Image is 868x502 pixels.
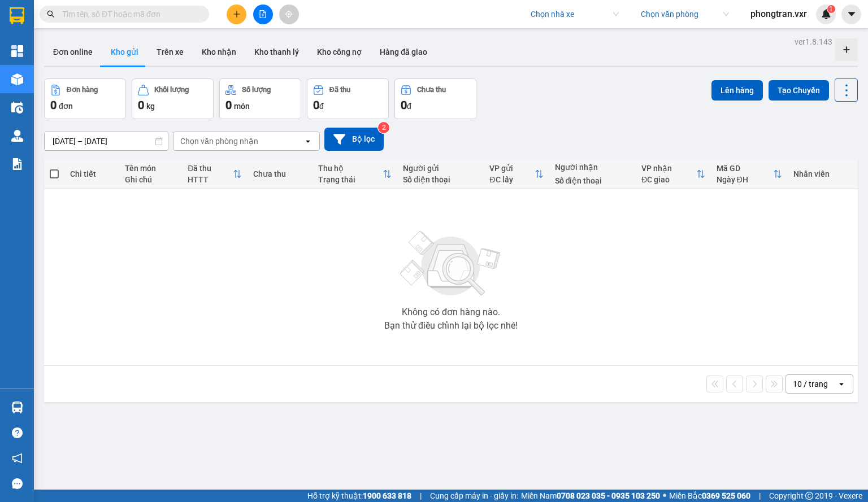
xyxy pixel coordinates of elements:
[285,10,293,18] span: aim
[827,5,835,13] sup: 1
[489,164,534,173] div: VP gửi
[44,78,126,119] button: Đơn hàng0đơn
[793,378,828,390] div: 10 / trang
[279,5,299,24] button: aim
[319,102,324,111] span: đ
[759,490,761,502] span: |
[59,102,73,111] span: đơn
[741,7,816,21] span: phongtran.vxr
[11,73,23,85] img: warehouse-icon
[829,5,833,13] span: 1
[669,490,750,502] span: Miền Bắc
[403,175,478,184] div: Số điện thoại
[663,494,666,498] span: ⚪️
[234,102,250,111] span: món
[805,492,813,500] span: copyright
[711,159,788,189] th: Toggle SortBy
[253,5,273,24] button: file-add
[125,175,176,184] div: Ghi chú
[12,427,23,438] span: question-circle
[125,164,176,173] div: Tên món
[318,164,383,173] div: Thu hộ
[12,478,23,489] span: message
[132,78,214,119] button: Khối lượng0kg
[378,122,389,133] sup: 2
[403,164,478,173] div: Người gửi
[313,98,319,112] span: 0
[711,80,763,101] button: Lên hàng
[324,128,384,151] button: Bộ lọc
[11,102,23,114] img: warehouse-icon
[188,175,232,184] div: HTTT
[329,86,350,94] div: Đã thu
[44,38,102,66] button: Đơn online
[717,164,773,173] div: Mã GD
[303,137,313,146] svg: open
[70,169,114,178] div: Chi tiết
[821,9,831,19] img: icon-new-feature
[62,8,196,20] input: Tìm tên, số ĐT hoặc mã đơn
[227,5,246,24] button: plus
[702,491,750,500] strong: 0369 525 060
[193,38,245,66] button: Kho nhận
[769,80,829,101] button: Tạo Chuyến
[371,38,436,66] button: Hàng đã giao
[318,175,383,184] div: Trạng thái
[394,224,507,303] img: svg+xml;base64,PHN2ZyBjbGFzcz0ibGlzdC1wbHVnX19zdmciIHhtbG5zPSJodHRwOi8vd3d3LnczLm9yZy8yMDAwL3N2Zy...
[835,38,858,61] div: Tạo kho hàng mới
[484,159,549,189] th: Toggle SortBy
[417,86,446,94] div: Chưa thu
[11,158,23,170] img: solution-icon
[641,175,696,184] div: ĐC giao
[242,86,271,94] div: Số lượng
[180,136,258,147] div: Chọn văn phòng nhận
[11,45,23,57] img: dashboard-icon
[384,321,518,330] div: Bạn thử điều chỉnh lại bộ lọc nhé!
[50,98,57,112] span: 0
[307,78,389,119] button: Đã thu0đ
[233,10,241,18] span: plus
[402,308,500,317] div: Không có đơn hàng nào.
[307,490,411,502] span: Hỗ trợ kỹ thuật:
[521,490,660,502] span: Miền Nam
[11,401,23,413] img: warehouse-icon
[11,130,23,142] img: warehouse-icon
[138,98,144,112] span: 0
[225,98,232,112] span: 0
[793,169,852,178] div: Nhân viên
[219,78,301,119] button: Số lượng0món
[420,490,422,502] span: |
[407,102,411,111] span: đ
[641,164,696,173] div: VP nhận
[847,9,857,19] span: caret-down
[717,175,773,184] div: Ngày ĐH
[795,36,832,48] div: ver 1.8.143
[147,38,193,66] button: Trên xe
[10,7,24,24] img: logo-vxr
[489,175,534,184] div: ĐC lấy
[394,78,476,119] button: Chưa thu0đ
[837,379,846,388] svg: open
[182,159,247,189] th: Toggle SortBy
[45,132,168,150] input: Select a date range.
[253,169,307,178] div: Chưa thu
[245,38,308,66] button: Kho thanh lý
[555,163,630,172] div: Người nhận
[313,159,398,189] th: Toggle SortBy
[188,164,232,173] div: Đã thu
[363,491,411,500] strong: 1900 633 818
[841,5,861,24] button: caret-down
[555,176,630,185] div: Số điện thoại
[308,38,371,66] button: Kho công nợ
[102,38,147,66] button: Kho gửi
[154,86,189,94] div: Khối lượng
[430,490,518,502] span: Cung cấp máy in - giấy in:
[146,102,155,111] span: kg
[12,453,23,464] span: notification
[557,491,660,500] strong: 0708 023 035 - 0935 103 250
[401,98,407,112] span: 0
[67,86,98,94] div: Đơn hàng
[47,10,55,18] span: search
[636,159,711,189] th: Toggle SortBy
[259,10,267,18] span: file-add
